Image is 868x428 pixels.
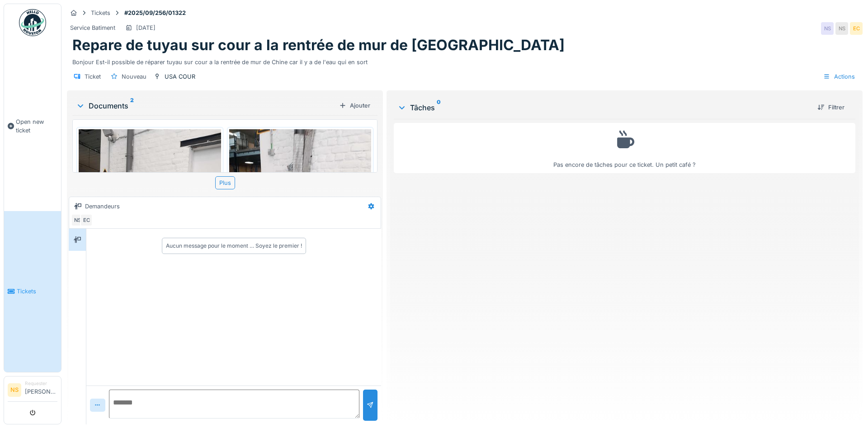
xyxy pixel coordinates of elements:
div: Documents [76,100,335,111]
div: Ajouter [335,99,374,112]
div: Service Batiment [70,24,115,32]
sup: 2 [130,100,134,111]
strong: #2025/09/256/01322 [121,9,189,17]
div: Nouveau [122,72,146,81]
div: Tâches [397,102,810,113]
div: Filtrer [814,101,848,113]
img: siyqi6psrt3rtucitqz40qb9o5so [79,129,221,319]
a: Open new ticket [4,41,61,211]
div: Requester [25,380,57,387]
div: Aucun message pour le moment … Soyez le premier ! [166,242,302,250]
sup: 0 [437,102,441,113]
span: Tickets [17,287,57,296]
div: Actions [819,70,859,83]
div: Pas encore de tâches pour ce ticket. Un petit café ? [400,127,849,169]
div: EC [80,214,93,226]
div: NS [835,22,848,35]
img: Badge_color-CXgf-gQk.svg [19,9,46,36]
li: [PERSON_NAME] [25,380,57,400]
div: Plus [215,176,235,189]
a: NS Requester[PERSON_NAME] [8,380,57,402]
div: Demandeurs [85,202,120,211]
div: Ticket [85,72,101,81]
h1: Repare de tuyau sur cour a la rentrée de mur de [GEOGRAPHIC_DATA] [72,37,565,54]
img: qjuqt33p3kq4e061g2ujmrsjvb9q [229,129,372,319]
div: [DATE] [136,24,156,32]
div: NS [71,214,84,226]
div: Tickets [91,9,110,17]
a: Tickets [4,211,61,372]
li: NS [8,383,21,397]
div: EC [850,22,863,35]
span: Open new ticket [16,118,57,135]
div: USA COUR [165,72,195,81]
div: Bonjour Est-il possible de réparer tuyau sur cour a la rentrée de mur de Chine car il y a de l'ea... [72,54,857,66]
div: NS [821,22,834,35]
